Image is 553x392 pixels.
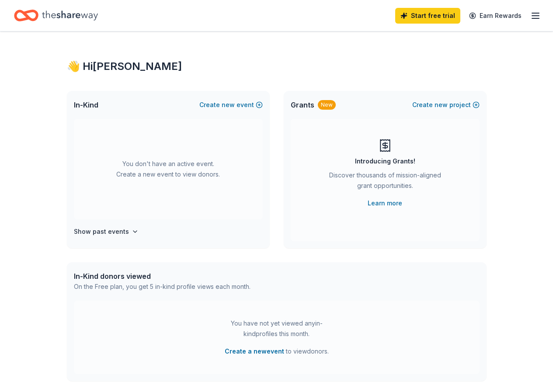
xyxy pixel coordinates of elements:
a: Start free trial [395,8,460,24]
span: to view donors . [225,346,329,357]
button: Create a newevent [225,346,284,357]
span: new [435,100,448,110]
div: You have not yet viewed any in-kind profiles this month. [222,318,331,339]
div: You don't have an active event. Create a new event to view donors. [74,119,263,219]
button: Createnewproject [412,100,480,110]
a: Home [14,5,98,26]
button: Show past events [74,226,139,237]
div: In-Kind donors viewed [74,271,250,281]
div: Introducing Grants! [355,156,415,167]
div: 👋 Hi [PERSON_NAME] [67,59,487,73]
a: Learn more [368,198,402,208]
div: New [318,100,336,110]
a: Earn Rewards [464,8,527,24]
button: Createnewevent [199,100,263,110]
div: On the Free plan, you get 5 in-kind profile views each month. [74,281,250,292]
h4: Show past events [74,226,129,237]
span: In-Kind [74,100,98,110]
span: Grants [291,100,314,110]
div: Discover thousands of mission-aligned grant opportunities. [326,170,445,194]
span: new [222,100,235,110]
